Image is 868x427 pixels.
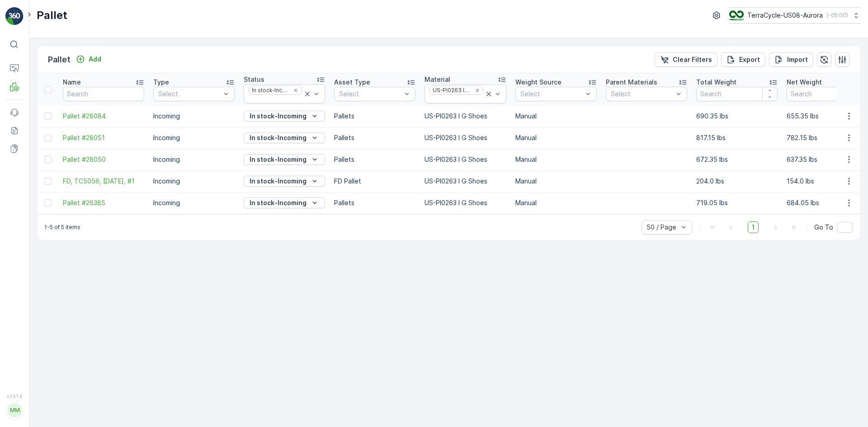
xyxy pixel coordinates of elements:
p: Weight Source [515,78,561,87]
p: 154.0 lbs [787,177,868,186]
div: Toggle Row Selected [44,113,52,120]
p: Incoming [153,198,235,207]
a: Pallet #28051 [63,133,144,142]
p: Status [244,75,264,84]
button: In stock-Incoming [244,154,325,165]
p: Net Weight [787,78,822,87]
img: image_ci7OI47.png [729,10,744,20]
p: 684.05 lbs [787,198,868,207]
button: TerraCycle-US08-Aurora(-05:00) [729,7,861,23]
div: Remove US-PI0263 I G Shoes [472,87,482,94]
button: Add [72,54,105,65]
p: In stock-Incoming [250,177,307,186]
p: 672.35 lbs [696,155,778,164]
p: Incoming [153,177,235,186]
p: US-PI0263 I G Shoes [425,155,506,164]
div: MM [8,403,22,418]
span: 1 [748,221,759,233]
p: Asset Type [334,78,370,87]
a: Pallet #28084 [63,112,144,121]
div: Toggle Row Selected [44,134,52,141]
div: US-PI0263 I G Shoes [430,86,472,94]
span: v 1.51.0 [5,394,24,399]
p: 719.05 lbs [696,198,778,207]
p: Pallet [48,53,71,66]
p: Manual [515,112,597,121]
button: In stock-Incoming [244,197,325,208]
p: Parent Materials [606,78,657,87]
p: Select [339,89,401,99]
button: MM [5,401,24,420]
div: Toggle Row Selected [44,156,52,163]
p: US-PI0263 I G Shoes [425,177,506,186]
input: Search [787,87,868,101]
p: Export [739,55,760,64]
button: In stock-Incoming [244,132,325,143]
p: Total Weight [696,78,736,87]
p: US-PI0263 I G Shoes [425,112,506,121]
div: Toggle Row Selected [44,178,52,185]
p: Pallets [334,155,415,164]
p: Select [158,89,221,99]
p: 637.35 lbs [787,155,868,164]
button: Clear Filters [655,52,717,67]
button: Export [721,52,765,67]
input: Search [63,87,144,101]
p: Manual [515,198,597,207]
p: Manual [515,177,597,186]
p: Pallets [334,198,415,207]
p: Incoming [153,133,235,142]
p: Pallet [37,8,67,23]
div: In stock-Incoming [249,86,290,94]
span: FD, TC5056, [DATE], #1 [63,177,144,186]
p: Name [63,78,81,87]
p: Manual [515,133,597,142]
a: Pallet #28050 [63,155,144,164]
div: Toggle Row Selected [44,199,52,206]
p: In stock-Incoming [250,112,307,121]
p: FD Pallet [334,177,415,186]
span: Go To [814,223,833,232]
p: ( -05:00 ) [826,12,848,19]
p: Select [520,89,583,99]
p: Add [89,55,101,64]
p: 204.0 lbs [696,177,778,186]
img: logo [5,7,24,25]
button: In stock-Incoming [244,176,325,187]
p: Incoming [153,155,235,164]
p: US-PI0263 I G Shoes [425,198,506,207]
p: Import [787,55,808,64]
p: 817.15 lbs [696,133,778,142]
button: In stock-Incoming [244,111,325,122]
p: Pallets [334,133,415,142]
p: 1-5 of 5 items [44,224,80,231]
p: Incoming [153,112,235,121]
p: Manual [515,155,597,164]
p: In stock-Incoming [250,155,307,164]
input: Search [696,87,778,101]
p: Type [153,78,169,87]
a: FD, TC5056, 07/05/24, #1 [63,177,144,186]
p: 690.35 lbs [696,112,778,121]
p: In stock-Incoming [250,133,307,142]
p: Material [425,75,450,84]
p: 782.15 lbs [787,133,868,142]
p: Clear Filters [673,55,712,64]
p: US-PI0263 I G Shoes [425,133,506,142]
p: Select [611,89,673,99]
p: TerraCycle-US08-Aurora [747,11,823,20]
button: Import [769,52,813,67]
p: In stock-Incoming [250,198,307,207]
div: Remove In stock-Incoming [291,87,301,94]
p: Pallets [334,112,415,121]
a: Pallet #26385 [63,198,144,207]
p: 655.35 lbs [787,112,868,121]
